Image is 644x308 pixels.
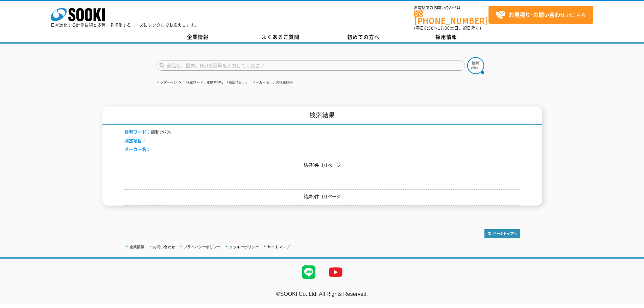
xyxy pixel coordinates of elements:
input: 商品名、型式、NETIS番号を入力してください [157,61,465,71]
h1: 検索結果 [102,106,542,125]
a: 企業情報 [129,245,144,249]
a: 企業情報 [157,32,239,42]
img: LINE [295,259,322,286]
strong: お見積り･お問い合わせ [509,10,566,19]
a: 採用情報 [405,32,488,42]
span: メーカー名： [124,146,151,152]
p: 結果0件 1/1ページ [124,193,520,200]
span: (平日 ～ 土日、祝日除く) [414,25,481,31]
a: テストMail [618,298,644,304]
span: 測定項目： [124,137,146,144]
p: 結果0件 1/1ページ [124,162,520,169]
span: 検索ワード： [124,128,151,135]
span: 初めての方へ [347,33,380,41]
a: お問い合わせ [153,245,175,249]
img: btn_search.png [467,57,484,74]
span: お電話でのお問い合わせは [414,6,488,10]
p: 日々進化する計測技術と多種・多様化するニーズにレンタルでお応えします。 [51,23,199,27]
a: よくあるご質問 [239,32,322,42]
img: YouTube [322,259,349,286]
a: トップページ [157,80,177,84]
span: 17:30 [438,25,450,31]
a: プライバシーポリシー [184,245,221,249]
li: 「検索ワード：電動ｿｳﾌｳｷ」「測定項目：」「メーカー名：」の検索結果 [178,79,293,86]
img: トップページへ [484,229,520,238]
li: 電動ｿｳﾌｳｷ [124,128,171,136]
a: お見積り･お問い合わせはこちら [488,6,593,24]
a: サイトマップ [267,245,290,249]
span: 8:50 [424,25,434,31]
a: クッキーポリシー [229,245,259,249]
a: 初めての方へ [322,32,405,42]
span: はこちら [495,10,586,20]
a: [PHONE_NUMBER] [414,10,488,24]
